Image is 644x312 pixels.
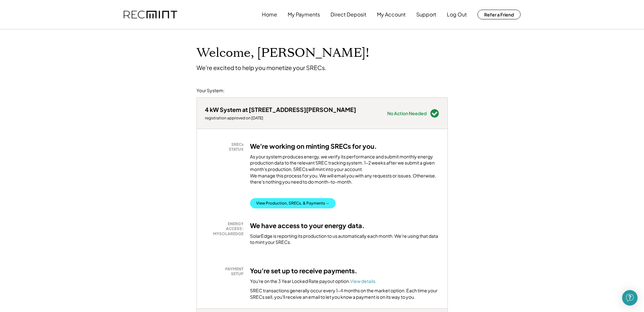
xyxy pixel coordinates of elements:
[208,142,244,152] div: SRECs STATUS
[250,287,439,300] div: SREC transactions generally occur every 1-4 months on the market option. Each time your SRECs sel...
[250,278,377,285] div: You're on the 3 Year Locked Rate payout option.
[288,8,320,21] button: My Payments
[477,10,521,19] button: Refer a Friend
[331,8,366,21] button: Direct Deposit
[205,106,356,113] div: 4 kW System at [STREET_ADDRESS][PERSON_NAME]
[205,116,356,121] div: registration approved on [DATE]
[124,11,177,19] img: recmint-logotype%403x.png
[250,221,365,230] h3: We have access to your energy data.
[250,154,439,188] div: As your system produces energy, we verify its performance and submit monthly energy production da...
[250,142,377,150] h3: We're working on minting SRECs for you.
[250,233,439,246] div: SolarEdge is reporting its production to us automatically each month. We're using that data to mi...
[387,111,427,116] div: No Action Needed
[208,221,244,237] div: ENERGY ACCESS: MYSOLAREDGE
[377,8,406,21] button: My Account
[250,267,357,275] h3: You're set up to receive payments.
[447,8,467,21] button: Log Out
[197,45,369,61] h1: Welcome, [PERSON_NAME]!
[350,278,377,284] a: View details.
[622,290,638,306] div: Open Intercom Messenger
[208,267,244,277] div: PAYMENT SETUP
[197,87,225,94] div: Your System:
[197,64,326,71] div: We're excited to help you monetize your SRECs.
[416,8,436,21] button: Support
[262,8,277,21] button: Home
[250,198,336,208] button: View Production, SRECs, & Payments →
